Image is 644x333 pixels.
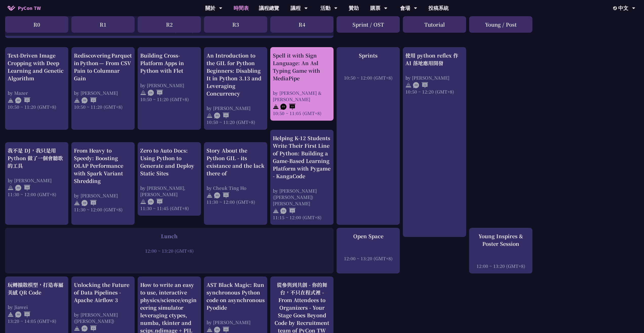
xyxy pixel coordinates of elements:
div: by [PERSON_NAME] [74,192,132,199]
img: ZHEN.371966e.svg [15,311,30,318]
img: svg+xml;base64,PHN2ZyB4bWxucz0iaHR0cDovL3d3dy53My5vcmcvMjAwMC9zdmciIHdpZHRoPSIyNCIgaGVpZ2h0PSIyNC... [74,325,80,331]
div: by [PERSON_NAME] [206,105,265,111]
a: From Heavy to Speedy: Boosting OLAP Performance with Spark Variant Shredding by [PERSON_NAME] 11:... [74,147,132,213]
img: ENEN.5a408d1.svg [214,327,229,333]
div: Building Cross-Platform Apps in Python with Flet [140,52,198,75]
div: by [PERSON_NAME] & [PERSON_NAME] [273,90,331,102]
a: Young Inspires & Poster Session 12:00 ~ 13:20 (GMT+8) [472,232,530,269]
div: 12:00 ~ 13:20 (GMT+8) [8,248,331,254]
img: ENEN.5a408d1.svg [280,104,296,110]
div: Open Space [339,232,397,240]
div: 11:30 ~ 11:45 (GMT+8) [140,205,198,211]
img: ZHEN.371966e.svg [15,97,30,103]
div: Text-Driven Image Cropping with Deep Learning and Genetic Algorithm [8,52,66,82]
div: 13:20 ~ 14:05 (GMT+8) [8,318,66,324]
div: Zero to Auto Docs: Using Python to Generate and Deploy Static Sites [140,147,198,177]
div: 10:50 ~ 11:20 (GMT+8) [74,104,132,110]
img: ZHZH.38617ef.svg [413,82,428,88]
div: 12:00 ~ 13:20 (GMT+8) [472,263,530,269]
div: 11:30 ~ 12:00 (GMT+8) [8,191,66,197]
div: 10:50 ~ 11:20 (GMT+8) [8,104,66,110]
div: 11:30 ~ 12:00 (GMT+8) [206,199,265,205]
div: 10:50 ~ 11:05 (GMT+8) [273,110,331,116]
img: ZHZH.38617ef.svg [15,185,30,191]
img: ENEN.5a408d1.svg [148,199,163,205]
a: PyCon TW [3,2,46,14]
div: 玩轉擴散模型，打造專屬美感 QR Code [8,281,66,296]
a: Rediscovering Parquet in Python — From CSV Pain to Columnar Gain by [PERSON_NAME] 10:50 ~ 11:20 (... [74,52,132,110]
img: ENEN.5a408d1.svg [81,325,97,331]
div: 10:50 ~ 11:20 (GMT+8) [140,96,198,102]
img: ENEN.5a408d1.svg [280,208,296,214]
a: Text-Driven Image Cropping with Deep Learning and Genetic Algorithm by Mazer 10:50 ~ 11:20 (GMT+8) [8,52,66,110]
div: by [PERSON_NAME] [206,319,265,325]
div: by [PERSON_NAME] [140,82,198,88]
img: Home icon of PyCon TW 2025 [8,6,15,11]
img: svg+xml;base64,PHN2ZyB4bWxucz0iaHR0cDovL3d3dy53My5vcmcvMjAwMC9zdmciIHdpZHRoPSIyNCIgaGVpZ2h0PSIyNC... [74,200,80,206]
img: svg+xml;base64,PHN2ZyB4bWxucz0iaHR0cDovL3d3dy53My5vcmcvMjAwMC9zdmciIHdpZHRoPSIyNCIgaGVpZ2h0PSIyNC... [74,97,80,103]
a: 我不是 DJ，我只是用 Python 做了一個會聽歌的工具 by [PERSON_NAME] 11:30 ~ 12:00 (GMT+8) [8,147,66,197]
div: Sprint / OST [337,16,400,33]
div: 10:50 ~ 12:20 (GMT+8) [405,88,464,95]
div: 10:50 ~ 11:20 (GMT+8) [206,119,265,125]
div: by [PERSON_NAME] [8,177,66,183]
img: ENEN.5a408d1.svg [214,113,229,119]
div: by [PERSON_NAME] [74,90,132,96]
a: Zero to Auto Docs: Using Python to Generate and Deploy Static Sites by [PERSON_NAME], [PERSON_NAM... [140,147,198,211]
div: 使用 python reflex 作 AI 落地應用開發 [405,52,464,67]
div: Lunch [8,232,331,240]
img: ENEN.5a408d1.svg [214,192,229,198]
div: Unlocking the Future of Data Pipelines - Apache Airflow 3 [74,281,132,304]
img: svg+xml;base64,PHN2ZyB4bWxucz0iaHR0cDovL3d3dy53My5vcmcvMjAwMC9zdmciIHdpZHRoPSIyNCIgaGVpZ2h0PSIyNC... [140,90,146,96]
div: R2 [138,16,201,33]
a: Spell it with Sign Language: An Asl Typing Game with MediaPipe by [PERSON_NAME] & [PERSON_NAME] 1... [273,52,331,116]
img: svg+xml;base64,PHN2ZyB4bWxucz0iaHR0cDovL3d3dy53My5vcmcvMjAwMC9zdmciIHdpZHRoPSIyNCIgaGVpZ2h0PSIyNC... [273,104,279,110]
div: R1 [71,16,135,33]
div: AST Black Magic: Run synchronous Python code on asynchronous Pyodide [206,281,265,311]
img: svg+xml;base64,PHN2ZyB4bWxucz0iaHR0cDovL3d3dy53My5vcmcvMjAwMC9zdmciIHdpZHRoPSIyNCIgaGVpZ2h0PSIyNC... [140,199,146,205]
div: An Introduction to the GIL for Python Beginners: Disabling It in Python 3.13 and Leveraging Concu... [206,52,265,97]
div: Young Inspires & Poster Session [472,232,530,248]
div: 我不是 DJ，我只是用 Python 做了一個會聽歌的工具 [8,147,66,170]
img: ZHEN.371966e.svg [81,200,97,206]
div: Sprints [339,52,397,59]
div: Rediscovering Parquet in Python — From CSV Pain to Columnar Gain [74,52,132,82]
div: 12:00 ~ 13:20 (GMT+8) [339,255,397,262]
img: ZHEN.371966e.svg [81,97,97,103]
div: Tutorial [403,16,466,33]
img: svg+xml;base64,PHN2ZyB4bWxucz0iaHR0cDovL3d3dy53My5vcmcvMjAwMC9zdmciIHdpZHRoPSIyNCIgaGVpZ2h0PSIyNC... [8,97,14,103]
div: 11:15 ~ 12:00 (GMT+8) [273,214,331,220]
div: Helping K-12 Students Write Their First Line of Python: Building a Game-Based Learning Platform w... [273,134,331,180]
div: R4 [270,16,334,33]
a: 使用 python reflex 作 AI 落地應用開發 by [PERSON_NAME] 10:50 ~ 12:20 (GMT+8) [405,52,464,95]
div: R3 [204,16,267,33]
div: by Mazer [8,90,66,96]
div: by [PERSON_NAME] [405,75,464,81]
div: From Heavy to Speedy: Boosting OLAP Performance with Spark Variant Shredding [74,147,132,185]
img: ENEN.5a408d1.svg [148,90,163,96]
div: 10:50 ~ 12:00 (GMT+8) [339,75,397,81]
a: An Introduction to the GIL for Python Beginners: Disabling It in Python 3.13 and Leveraging Concu... [206,52,265,125]
img: svg+xml;base64,PHN2ZyB4bWxucz0iaHR0cDovL3d3dy53My5vcmcvMjAwMC9zdmciIHdpZHRoPSIyNCIgaGVpZ2h0PSIyNC... [273,208,279,214]
a: Helping K-12 Students Write Their First Line of Python: Building a Game-Based Learning Platform w... [273,134,331,220]
img: svg+xml;base64,PHN2ZyB4bWxucz0iaHR0cDovL3d3dy53My5vcmcvMjAwMC9zdmciIHdpZHRoPSIyNCIgaGVpZ2h0PSIyNC... [405,82,411,88]
div: by [PERSON_NAME], [PERSON_NAME] [140,185,198,197]
div: R0 [5,16,68,33]
a: Building Cross-Platform Apps in Python with Flet by [PERSON_NAME] 10:50 ~ 11:20 (GMT+8) [140,52,198,102]
span: PyCon TW [18,4,41,12]
div: Story About the Python GIL - its existance and the lack there of [206,147,265,177]
div: Young / Post [469,16,532,33]
img: svg+xml;base64,PHN2ZyB4bWxucz0iaHR0cDovL3d3dy53My5vcmcvMjAwMC9zdmciIHdpZHRoPSIyNCIgaGVpZ2h0PSIyNC... [206,327,213,333]
div: 11:30 ~ 12:00 (GMT+8) [74,206,132,213]
img: svg+xml;base64,PHN2ZyB4bWxucz0iaHR0cDovL3d3dy53My5vcmcvMjAwMC9zdmciIHdpZHRoPSIyNCIgaGVpZ2h0PSIyNC... [8,185,14,191]
img: svg+xml;base64,PHN2ZyB4bWxucz0iaHR0cDovL3d3dy53My5vcmcvMjAwMC9zdmciIHdpZHRoPSIyNCIgaGVpZ2h0PSIyNC... [206,192,213,198]
div: by [PERSON_NAME] ([PERSON_NAME]) [74,311,132,324]
a: Story About the Python GIL - its existance and the lack there of by Cheuk Ting Ho 11:30 ~ 12:00 (... [206,147,265,205]
div: by [PERSON_NAME] ([PERSON_NAME]) [PERSON_NAME] [273,188,331,207]
div: by Jiawei [8,304,66,310]
a: 玩轉擴散模型，打造專屬美感 QR Code by Jiawei 13:20 ~ 14:05 (GMT+8) [8,281,66,324]
img: svg+xml;base64,PHN2ZyB4bWxucz0iaHR0cDovL3d3dy53My5vcmcvMjAwMC9zdmciIHdpZHRoPSIyNCIgaGVpZ2h0PSIyNC... [206,113,213,119]
img: svg+xml;base64,PHN2ZyB4bWxucz0iaHR0cDovL3d3dy53My5vcmcvMjAwMC9zdmciIHdpZHRoPSIyNCIgaGVpZ2h0PSIyNC... [8,311,14,318]
div: Spell it with Sign Language: An Asl Typing Game with MediaPipe [273,52,331,82]
img: Locale Icon [613,6,618,10]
